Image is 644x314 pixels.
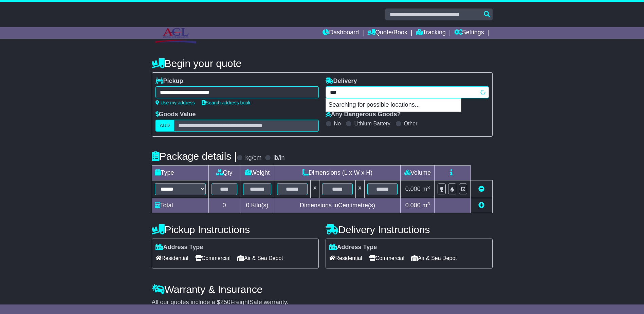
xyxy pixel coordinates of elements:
[416,27,446,39] a: Tracking
[326,224,493,235] h4: Delivery Instructions
[422,202,430,209] span: m
[245,154,261,162] label: kg/cm
[152,299,493,306] div: All our quotes include a $ FreightSafe warranty.
[246,202,249,209] span: 0
[195,253,231,263] span: Commercial
[152,165,208,180] td: Type
[326,111,401,118] label: Any Dangerous Goods?
[478,202,484,209] a: Add new item
[427,201,430,206] sup: 3
[405,186,421,192] span: 0.000
[152,198,208,213] td: Total
[422,186,430,192] span: m
[152,224,319,235] h4: Pickup Instructions
[326,77,357,85] label: Delivery
[367,27,407,39] a: Quote/Book
[155,120,174,132] label: AUD
[273,154,284,162] label: lb/in
[323,27,359,39] a: Dashboard
[220,299,231,306] span: 250
[401,165,435,180] td: Volume
[208,198,240,213] td: 0
[355,180,364,198] td: x
[155,100,195,105] a: Use my address
[237,253,283,263] span: Air & Sea Depot
[454,27,484,39] a: Settings
[478,186,484,192] a: Remove this item
[329,253,362,263] span: Residential
[155,77,183,85] label: Pickup
[240,165,274,180] td: Weight
[326,99,461,111] p: Searching for possible locations...
[427,185,430,190] sup: 3
[155,111,196,118] label: Goods Value
[155,244,203,251] label: Address Type
[240,198,274,213] td: Kilo(s)
[311,180,319,198] td: x
[404,120,418,127] label: Other
[274,165,401,180] td: Dimensions (L x W x H)
[152,284,493,295] h4: Warranty & Insurance
[405,202,421,209] span: 0.000
[369,253,404,263] span: Commercial
[208,165,240,180] td: Qty
[152,58,493,69] h4: Begin your quote
[329,244,377,251] label: Address Type
[152,151,237,162] h4: Package details |
[354,120,390,127] label: Lithium Battery
[155,253,188,263] span: Residential
[326,86,489,98] typeahead: Please provide city
[411,253,457,263] span: Air & Sea Depot
[334,120,341,127] label: No
[202,100,251,105] a: Search address book
[274,198,401,213] td: Dimensions in Centimetre(s)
